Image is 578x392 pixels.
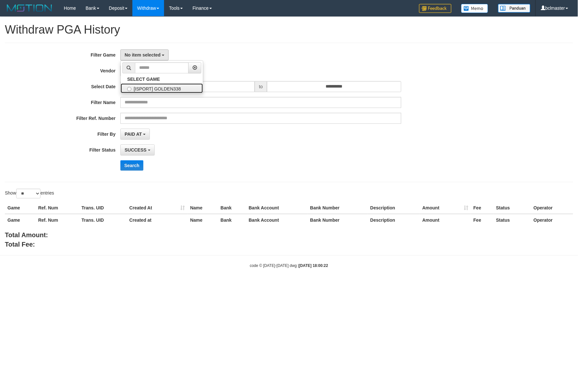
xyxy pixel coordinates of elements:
[127,214,188,226] th: Created at
[120,160,143,171] button: Search
[16,189,40,198] select: Showentries
[419,4,451,13] img: Feedback.jpg
[120,49,169,60] button: No item selected
[368,214,420,226] th: Description
[218,214,246,226] th: Bank
[5,189,54,198] label: Show entries
[218,202,246,214] th: Bank
[121,75,203,83] a: SELECT GAME
[471,202,494,214] th: Fee
[5,23,573,36] h1: Withdraw PGA History
[5,3,54,13] img: MOTION_logo.png
[188,202,218,214] th: Name
[36,202,79,214] th: Ref. Num
[79,202,127,214] th: Trans. UID
[494,202,531,214] th: Status
[420,202,471,214] th: Amount
[420,214,471,226] th: Amount
[127,87,131,91] input: [ISPORT] GOLDEN338
[531,202,573,214] th: Operator
[250,263,328,268] small: code © [DATE]-[DATE] dwg |
[5,214,36,226] th: Game
[246,202,308,214] th: Bank Account
[127,77,160,82] b: SELECT GAME
[5,231,48,238] b: Total Amount:
[125,132,142,137] span: PAID AT
[494,214,531,226] th: Status
[188,214,218,226] th: Name
[299,263,328,268] strong: [DATE] 18:00:22
[121,83,203,93] label: [ISPORT] GOLDEN338
[125,52,161,58] span: No item selected
[531,214,573,226] th: Operator
[5,202,36,214] th: Game
[307,214,368,226] th: Bank Number
[255,81,267,92] span: to
[498,4,530,13] img: panduan.png
[120,129,150,140] button: PAID AT
[246,214,308,226] th: Bank Account
[120,144,155,155] button: SUCCESS
[125,147,147,153] span: SUCCESS
[461,4,488,13] img: Button%20Memo.svg
[307,202,368,214] th: Bank Number
[368,202,420,214] th: Description
[5,241,35,248] b: Total Fee:
[79,214,127,226] th: Trans. UID
[36,214,79,226] th: Ref. Num
[471,214,494,226] th: Fee
[127,202,188,214] th: Created At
